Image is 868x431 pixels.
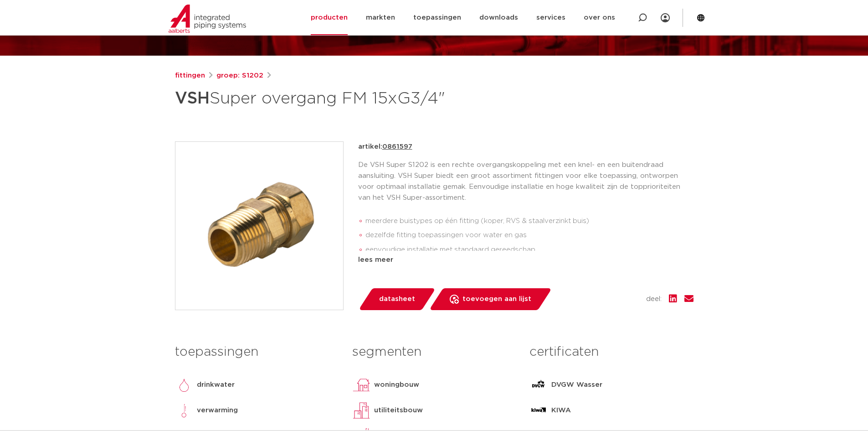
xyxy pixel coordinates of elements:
h3: toepassingen [175,343,339,361]
p: DVGW Wasser [551,379,602,390]
span: datasheet [379,292,415,306]
img: woningbouw [352,376,370,394]
h1: Super overgang FM 15xG3/4" [175,85,517,112]
a: fittingen [175,70,205,81]
h3: segmenten [352,343,516,361]
strong: VSH [175,90,210,107]
a: datasheet [358,288,436,310]
img: drinkwater [175,376,193,394]
h3: certificaten [529,343,693,361]
img: KIWA [529,401,548,420]
p: utiliteitsbouw [374,405,423,416]
span: toevoegen aan lijst [462,292,531,306]
p: drinkwater [197,379,235,390]
div: lees meer [358,254,693,265]
p: verwarming [197,405,238,416]
span: deel: [646,294,662,305]
p: artikel: [358,141,412,152]
img: utiliteitsbouw [352,401,370,420]
img: verwarming [175,401,193,420]
p: woningbouw [374,379,419,390]
p: KIWA [551,405,571,416]
li: eenvoudige installatie met standaard gereedschap [365,243,693,257]
a: groep: S1202 [216,70,263,81]
img: DVGW Wasser [529,376,548,394]
img: Product Image for VSH Super overgang FM 15xG3/4" [175,142,343,310]
p: De VSH Super S1202 is een rechte overgangskoppeling met een knel- en een buitendraad aansluiting.... [358,160,693,203]
tcxspan: Call 0861597 via 3CX [382,143,412,150]
li: meerdere buistypes op één fitting (koper, RVS & staalverzinkt buis) [365,214,693,228]
li: dezelfde fitting toepassingen voor water en gas [365,228,693,243]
